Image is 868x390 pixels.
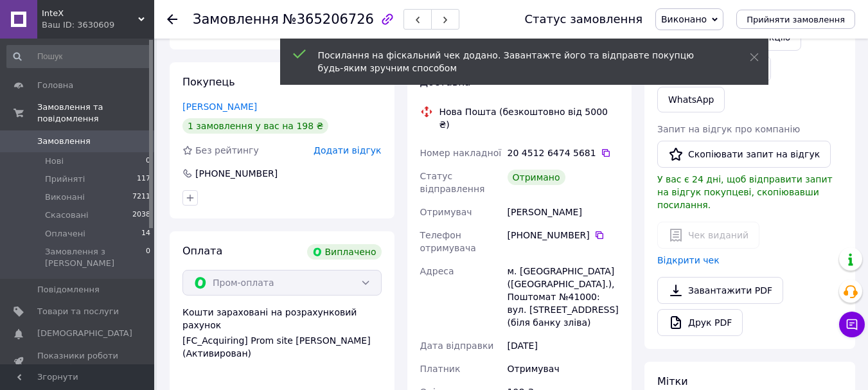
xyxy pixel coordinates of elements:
span: У вас є 24 дні, щоб відправити запит на відгук покупцеві, скопіювавши посилання. [657,174,833,210]
span: Виконано [661,14,707,24]
span: Замовлення [37,136,91,147]
div: 20 4512 6474 5681 [508,146,619,159]
span: №365206726 [283,12,374,27]
span: Повідомлення [37,284,100,296]
div: [DATE] [505,334,621,357]
div: Статус замовлення [524,13,642,26]
a: Друк PDF [657,309,743,336]
span: Мітки [657,375,688,387]
input: Пошук [6,45,152,68]
div: Кошти зараховані на розрахунковий рахунок [182,306,382,360]
div: Повернутися назад [167,13,177,26]
div: [FC_Acquiring] Prom site [PERSON_NAME] (Активирован) [182,334,382,360]
span: Адреса [420,266,454,276]
span: Дата відправки [420,341,494,351]
div: Виплачено [307,244,382,260]
span: [DEMOGRAPHIC_DATA] [37,328,132,339]
span: Платник [420,364,461,374]
span: Додати відгук [314,145,381,155]
div: [PHONE_NUMBER] [508,229,619,242]
span: Нові [45,155,64,167]
div: Посилання на фіскальний чек додано. Завантажте його та відправте покупцю будь-яким зручним способом [318,49,718,75]
span: 2038 [132,209,150,221]
span: Прийняти замовлення [747,15,845,24]
div: Отримувач [505,357,621,380]
button: Скопіювати запит на відгук [657,141,831,168]
span: Статус відправлення [420,171,485,194]
span: 14 [141,228,150,240]
a: Завантажити PDF [657,277,783,304]
span: 117 [137,173,150,185]
span: 0 [146,155,150,167]
span: InteX [42,8,138,19]
span: Оплачені [45,228,85,240]
button: Чат з покупцем [839,312,865,337]
span: Отримувач [420,207,472,217]
span: Без рейтингу [195,145,259,155]
span: Покупець [182,76,235,88]
span: Скасовані [45,209,89,221]
div: [PERSON_NAME] [505,200,621,224]
span: 0 [146,246,150,269]
span: Оплата [182,245,222,257]
span: Замовлення з [PERSON_NAME] [45,246,146,269]
div: 1 замовлення у вас на 198 ₴ [182,118,328,134]
a: Відкрити чек [657,255,720,265]
span: Головна [37,80,73,91]
span: Запит на відгук про компанію [657,124,800,134]
span: Номер накладної [420,148,502,158]
div: [PHONE_NUMBER] [194,167,279,180]
button: Прийняти замовлення [736,10,855,29]
div: м. [GEOGRAPHIC_DATA] ([GEOGRAPHIC_DATA].), Поштомат №41000: вул. [STREET_ADDRESS] (біля банку зліва) [505,260,621,334]
div: Отримано [508,170,565,185]
span: Замовлення [193,12,279,27]
span: Телефон отримувача [420,230,476,253]
div: Нова Пошта (безкоштовно від 5000 ₴) [436,105,623,131]
span: Прийняті [45,173,85,185]
span: Замовлення та повідомлення [37,102,154,125]
div: Ваш ID: 3630609 [42,19,154,31]
a: [PERSON_NAME] [182,102,257,112]
span: Показники роботи компанії [37,350,119,373]
span: Товари та послуги [37,306,119,317]
span: 7211 [132,191,150,203]
span: Виконані [45,191,85,203]
a: WhatsApp [657,87,725,112]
